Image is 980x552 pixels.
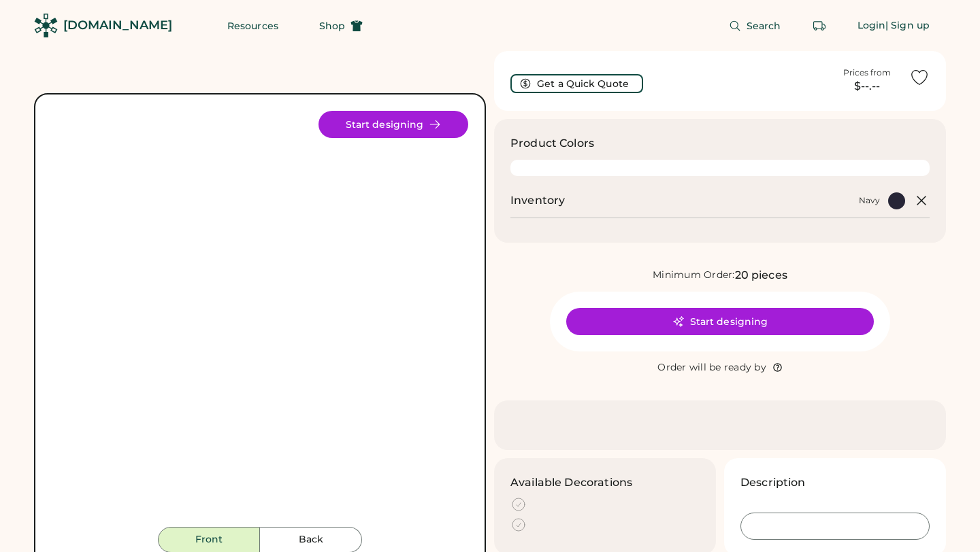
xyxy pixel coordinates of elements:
div: $--.-- [833,78,901,94]
button: Retrieve an order [806,12,833,39]
div: | Sign up [885,19,930,33]
button: Search [713,12,798,39]
button: Shop [303,12,379,39]
div: Prices from [843,67,891,78]
h3: Description [740,475,806,491]
h3: Available Decorations [510,475,632,491]
img: Rendered Logo - Screens [34,14,58,37]
span: Search [747,21,781,31]
img: yH5BAEAAAAALAAAAAABAAEAAAIBRAA7 [52,111,468,527]
div: Navy [859,195,880,206]
span: Shop [319,21,345,31]
div: Order will be ready by [657,361,766,375]
h2: Inventory [510,192,565,209]
button: Start designing [566,308,874,335]
button: Get a Quick Quote [510,74,643,93]
button: Resources [211,12,295,39]
button: Start designing [318,111,468,138]
div: 20 pieces [735,267,787,283]
div: Login [857,19,886,33]
div: [DOMAIN_NAME] [63,17,172,34]
div: Minimum Order: [653,269,735,282]
h3: Product Colors [510,135,594,152]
